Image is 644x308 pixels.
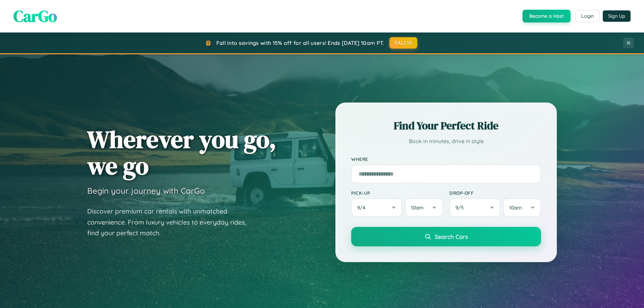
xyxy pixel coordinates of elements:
[389,37,418,49] button: FALL15
[87,186,205,196] h3: Begin your journey with CarGo
[351,198,402,217] button: 9/4
[411,204,424,211] span: 10am
[357,204,369,211] span: 9 / 4
[435,233,468,240] span: Search Cars
[351,118,541,133] h2: Find Your Perfect Ride
[455,204,467,211] span: 9 / 5
[509,204,522,211] span: 10am
[351,136,541,146] p: Book in minutes, drive in style
[603,10,631,22] button: Sign Up
[87,206,255,239] p: Discover premium car rentals with unmatched convenience. From luxury vehicles to everyday rides, ...
[351,190,443,196] label: Pick-up
[351,227,541,246] button: Search Cars
[503,198,541,217] button: 10am
[449,198,500,217] button: 9/5
[351,156,541,162] label: Where
[13,5,57,27] span: CarGo
[449,190,541,196] label: Drop-off
[405,198,443,217] button: 10am
[523,10,571,22] button: Become a Host
[87,126,276,179] h1: Wherever you go, we go
[216,40,384,46] span: Fall into savings with 15% off for all users! Ends [DATE] 10am PT.
[576,10,599,22] button: Login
